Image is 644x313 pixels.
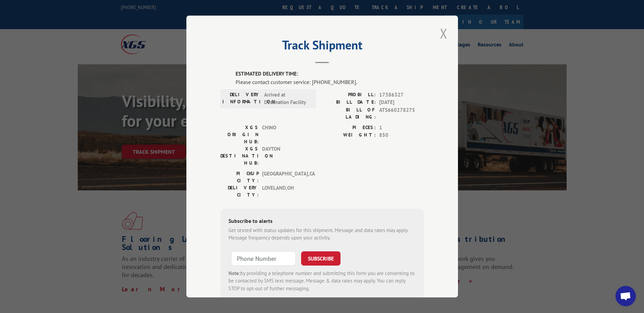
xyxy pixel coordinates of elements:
span: ATS660278275 [379,106,424,121]
label: PIECES: [322,124,376,132]
label: DELIVERY CITY: [220,184,259,199]
button: SUBSCRIBE [301,251,341,266]
span: [GEOGRAPHIC_DATA] , CA [262,170,308,184]
span: [DATE] [379,99,424,106]
a: Open chat [615,286,636,306]
label: BILL DATE: [322,99,376,106]
label: ESTIMATED DELIVERY TIME: [236,70,424,78]
div: Please contact customer service: [PHONE_NUMBER]. [236,78,424,86]
label: PICKUP CITY: [220,170,259,184]
span: 17386327 [379,91,424,99]
span: LOVELAND , OH [262,184,308,199]
div: Subscribe to alerts [228,217,416,227]
button: Close modal [438,24,449,43]
input: Phone Number [231,251,296,266]
span: Arrived at Destination Facility [264,91,310,106]
h2: Track Shipment [220,40,424,53]
span: DAYTON [262,145,308,167]
span: 850 [379,131,424,139]
span: 1 [379,124,424,132]
div: Get texted with status updates for this shipment. Message and data rates may apply. Message frequ... [228,227,416,242]
label: DELIVERY INFORMATION: [222,91,261,106]
label: WEIGHT: [322,131,376,139]
label: PROBILL: [322,91,376,99]
label: XGS DESTINATION HUB: [220,145,259,167]
span: CHINO [262,124,308,145]
label: XGS ORIGIN HUB: [220,124,259,145]
div: by providing a telephone number and submitting this form you are consenting to be contacted by SM... [228,270,416,293]
strong: Note: [228,270,240,276]
label: BILL OF LADING: [322,106,376,121]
